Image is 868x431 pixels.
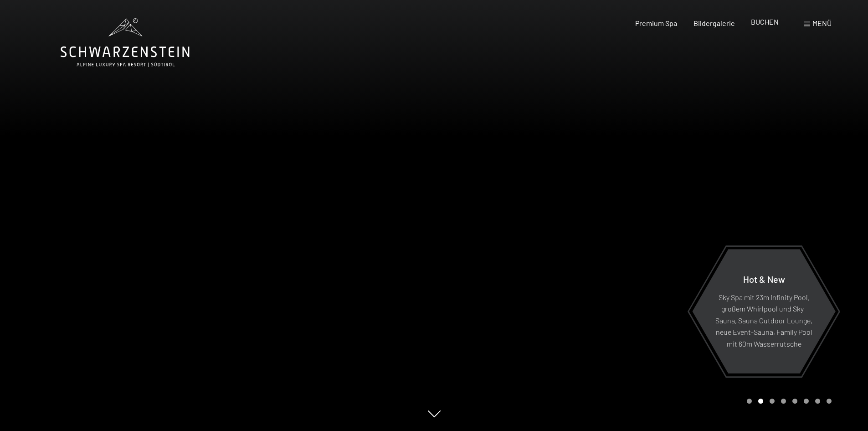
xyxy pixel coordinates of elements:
div: Carousel Page 5 [792,399,797,404]
span: Menü [812,19,832,27]
div: Carousel Page 6 [804,399,809,404]
p: Sky Spa mit 23m Infinity Pool, großem Whirlpool und Sky-Sauna, Sauna Outdoor Lounge, neue Event-S... [714,291,813,349]
div: Carousel Page 7 [815,399,820,404]
div: Carousel Page 8 [827,399,832,404]
div: Carousel Page 1 [747,399,752,404]
a: BUCHEN [751,17,779,26]
div: Carousel Page 3 [770,399,775,404]
div: Carousel Page 2 (Current Slide) [758,399,763,404]
span: Hot & New [743,273,785,284]
div: Carousel Pagination [744,399,832,404]
a: Bildergalerie [693,19,735,27]
a: Premium Spa [635,19,677,27]
div: Carousel Page 4 [781,399,786,404]
a: Hot & New Sky Spa mit 23m Infinity Pool, großem Whirlpool und Sky-Sauna, Sauna Outdoor Lounge, ne... [692,249,836,374]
